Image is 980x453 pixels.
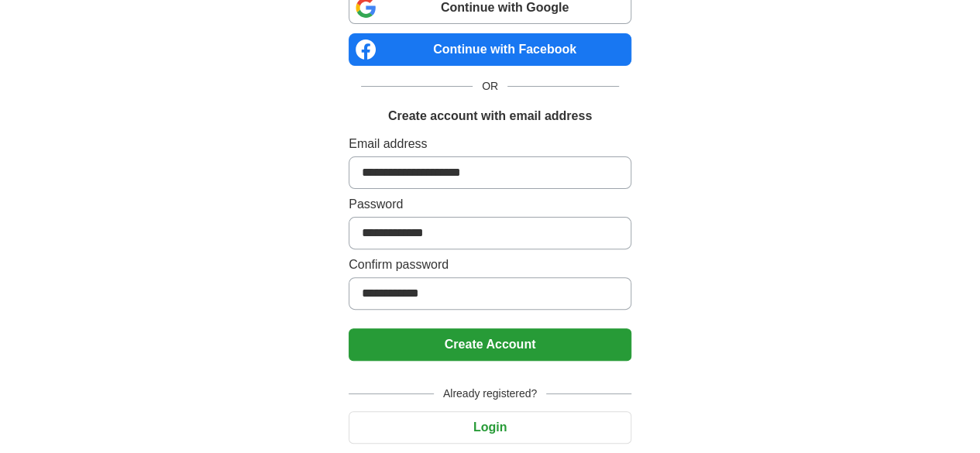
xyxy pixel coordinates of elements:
button: Create Account [349,328,631,361]
a: Login [349,420,631,434]
label: Password [349,195,631,214]
label: Confirm password [349,256,631,274]
span: OR [473,78,507,94]
label: Email address [349,135,631,153]
a: Continue with Facebook [349,33,631,66]
h1: Create account with email address [388,107,592,125]
span: Already registered? [434,386,546,402]
button: Login [349,411,631,444]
